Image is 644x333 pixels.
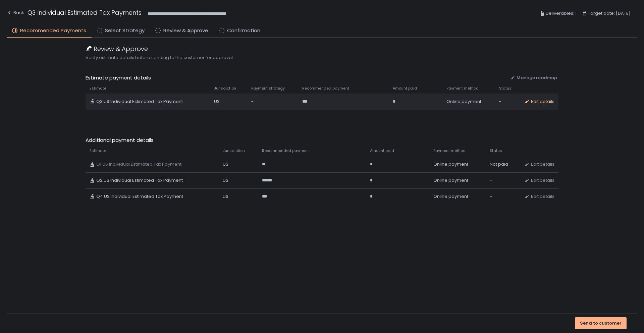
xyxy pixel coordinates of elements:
span: Manage roadmap [517,75,557,81]
div: US [223,193,254,200]
span: Payment strategy [251,86,285,91]
span: Online payment [446,99,481,105]
span: Estimate [90,148,106,153]
div: US [214,99,243,105]
span: Jurisdiction [223,148,245,153]
button: Manage roadmap [511,75,557,81]
button: Edit details [524,161,554,167]
span: Confirmation [227,27,260,35]
span: Review & Approve [94,44,148,53]
div: US [223,177,254,183]
span: Q4 US Individual Estimated Tax Payment [96,193,183,200]
span: Estimate payment details [86,74,505,82]
div: - [251,99,294,105]
button: Edit details [524,99,554,105]
span: Jurisdiction [214,86,236,91]
button: Send to customer [575,317,627,329]
span: Amount paid [393,86,417,91]
span: Amount paid [370,148,394,153]
button: Back [7,8,24,19]
div: - [490,177,516,183]
span: Review & Approve [163,27,208,35]
div: Send to customer [580,320,622,326]
div: Back [7,9,24,17]
span: Recommended payment [302,86,349,91]
span: Select Strategy [105,27,145,35]
span: Status [490,148,502,153]
span: Additional payment details [86,136,558,144]
span: Payment method [433,148,466,153]
span: Status [499,86,512,91]
span: Online payment [433,161,468,167]
button: Edit details [524,177,554,183]
span: Q1 US Individual Estimated Tax Payment [96,161,181,167]
span: Payment method [446,86,479,91]
span: Estimate [90,86,106,91]
div: - [499,99,516,105]
div: Not paid [490,161,516,167]
div: - [490,193,516,200]
span: Online payment [433,177,468,183]
span: Verify estimate details before sending to the customer for approval. [86,55,558,61]
span: Recommended Payments [20,27,86,35]
span: Recommended payment [262,148,309,153]
span: Online payment [433,193,468,200]
button: Edit details [524,193,554,200]
span: Q3 US Individual Estimated Tax Payment [96,99,183,105]
span: Target date: [DATE] [588,9,631,17]
div: US [223,161,254,167]
h1: Q3 Individual Estimated Tax Payments [28,8,142,17]
span: Deliverables: 1 [546,9,577,17]
span: Q2 US Individual Estimated Tax Payment [96,177,183,183]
